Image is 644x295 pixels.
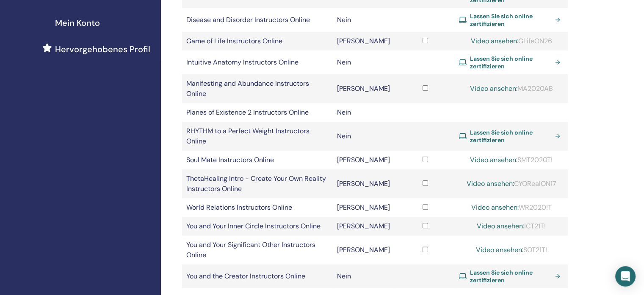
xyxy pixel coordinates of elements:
[459,155,564,165] div: SMT2020T!
[476,245,523,254] a: Video ansehen:
[333,103,396,122] td: Nein
[470,129,552,144] span: Lassen Sie sich online zertifizieren
[470,55,552,70] span: Lassen Sie sich online zertifizieren
[182,264,333,288] td: You and the Creator Instructors Online
[459,12,564,28] a: Lassen Sie sich online zertifizieren
[182,151,333,169] td: Soul Mate Instructors Online
[459,179,564,189] div: CYORealON17
[182,32,333,51] td: Game of Life Instructors Online
[459,269,564,284] a: Lassen Sie sich online zertifizieren
[333,74,396,103] td: [PERSON_NAME]
[459,202,564,213] div: WR2020!T
[333,264,396,288] td: Nein
[471,37,518,45] a: Video ansehen:
[333,217,396,236] td: [PERSON_NAME]
[182,169,333,198] td: ThetaHealing Intro - Create Your Own Reality Instructors Online
[459,55,564,70] a: Lassen Sie sich online zertifizieren
[459,221,564,231] div: ICT21T!
[333,32,396,51] td: [PERSON_NAME]
[182,74,333,103] td: Manifesting and Abundance Instructors Online
[182,51,333,74] td: Intuitive Anatomy Instructors Online
[459,245,564,255] div: SOT21T!
[333,169,396,198] td: [PERSON_NAME]
[182,217,333,236] td: You and Your Inner Circle Instructors Online
[333,198,396,217] td: [PERSON_NAME]
[470,12,552,28] span: Lassen Sie sich online zertifizieren
[333,236,396,264] td: [PERSON_NAME]
[470,155,517,164] a: Video ansehen:
[333,151,396,169] td: [PERSON_NAME]
[333,8,396,32] td: Nein
[470,84,517,93] a: Video ansehen:
[182,122,333,151] td: RHYTHM to a Perfect Weight Instructors Online
[182,8,333,32] td: Disease and Disorder Instructors Online
[467,179,514,188] a: Video ansehen:
[471,203,519,212] a: Video ansehen:
[182,198,333,217] td: World Relations Instructors Online
[55,17,100,29] span: Mein Konto
[615,266,636,287] div: Open Intercom Messenger
[470,269,552,284] span: Lassen Sie sich online zertifizieren
[477,222,524,230] a: Video ansehen:
[333,122,396,151] td: Nein
[459,84,564,94] div: MA2020AB
[55,43,150,56] span: Hervorgehobenes Profil
[182,236,333,264] td: You and Your Significant Other Instructors Online
[459,129,564,144] a: Lassen Sie sich online zertifizieren
[182,103,333,122] td: Planes of Existence 2 Instructors Online
[459,36,564,46] div: GLifeON26
[333,51,396,74] td: Nein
